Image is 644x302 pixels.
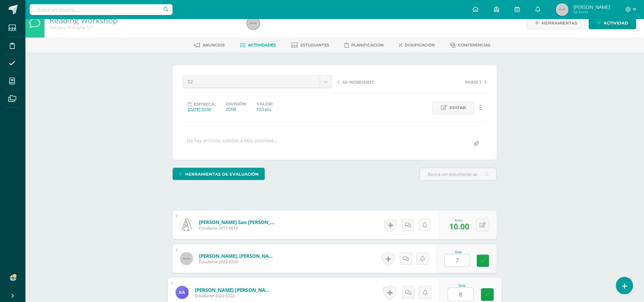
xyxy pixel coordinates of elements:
[194,102,216,107] span: Entrega:
[337,79,412,85] a: S3- WORKSHEET
[173,168,265,180] a: Herramientas de evaluación
[30,4,173,15] input: Busca un usuario...
[527,17,586,29] a: Herramientas
[226,102,246,106] label: División:
[199,225,275,231] span: Estudiante 2015-0013
[573,10,610,15] span: Mi Perfil
[450,40,491,50] a: Conferencias
[187,137,277,150] div: No hay archivos subidos a esta actividad...
[556,3,569,16] img: 45x45
[188,107,216,112] div: [DATE] 20:00
[399,40,435,50] a: Dosificación
[175,286,188,299] img: 69eb9f3bad7ff60286dd9510d5c1f79f.png
[50,25,239,31] div: Tercero Primaria 'C'
[257,102,273,106] label: Valor:
[465,79,481,85] span: PHASE 1
[199,253,275,259] a: [PERSON_NAME], [PERSON_NAME]
[195,286,273,293] a: [PERSON_NAME] [PERSON_NAME]
[573,4,610,10] span: [PERSON_NAME]
[449,221,469,232] span: 10.00
[188,76,315,88] span: S2
[291,40,330,50] a: Estudiantes
[194,40,225,50] a: Anuncios
[542,17,577,29] span: Herramientas
[50,15,118,25] a: Reading Workshop
[343,79,374,85] span: S3- WORKSHEET
[226,106,246,112] div: ZONE
[195,293,273,299] span: Estudiante 2023-0322
[420,168,497,180] input: Busca un estudiante aquí...
[589,17,636,29] a: Actividad
[185,168,259,180] span: Herramientas de evaluación
[352,43,384,47] span: Planificación
[180,219,193,231] img: 2ff88e51f13b4302ab20e62fd7cd799a.png
[604,17,628,29] span: Actividad
[257,106,273,112] div: 10.0 pts
[247,17,260,30] img: 45x45
[412,79,487,85] a: PHASE 1
[448,284,477,287] div: Nota
[248,43,276,47] span: Actividades
[449,218,469,222] div: Nota:
[301,43,330,47] span: Estudiantes
[183,76,332,88] a: S2
[449,102,466,114] span: Editar
[458,43,491,47] span: Conferencias
[444,250,472,254] div: Nota
[240,40,276,50] a: Actividades
[203,43,225,47] span: Anuncios
[180,252,193,265] img: 45x45
[448,288,474,301] input: 0-10.0
[405,43,435,47] span: Dosificación
[199,219,275,225] a: [PERSON_NAME] San [PERSON_NAME], [PERSON_NAME]
[445,254,469,267] input: 0-10.0
[199,259,275,264] span: Estudiante 2023-0204
[50,16,239,25] h1: Reading Workshop
[345,40,384,50] a: Planificación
